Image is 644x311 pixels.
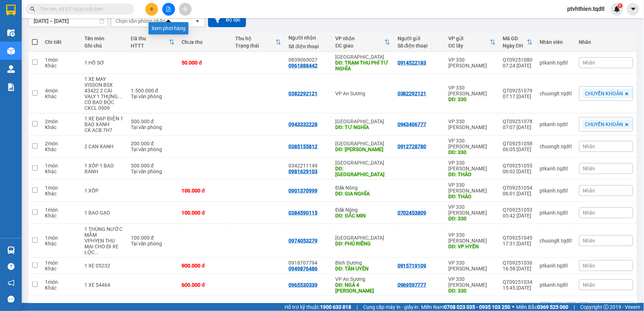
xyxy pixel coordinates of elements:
div: [GEOGRAPHIC_DATA] [336,160,390,166]
span: copyright [604,304,609,310]
div: 1 XE ĐẠP ĐIỆN 1 BAO XANH [84,116,123,127]
div: 0702453809 [398,210,427,216]
div: [GEOGRAPHIC_DATA] [336,141,390,146]
div: 1 XỐP [84,188,123,194]
th: Toggle SortBy [232,33,285,52]
div: Khác [45,146,77,152]
span: Nhãn [583,263,595,269]
div: ptkanh.tqdtl [540,282,572,288]
div: 17:31 [DATE] [503,241,533,246]
div: 0969597777 [398,282,427,288]
div: QT09251053 [503,207,533,213]
div: VP nhận [336,36,385,41]
div: DĐ: TƯ NGHĨA [336,124,390,130]
div: CÓ BAO BỘC CKCL 0909 [84,99,123,111]
div: 1 món [45,57,77,63]
div: 50.000 đ [182,60,228,66]
span: Nhãn [583,144,595,149]
div: 06:02 [DATE] [503,169,533,174]
div: DĐ: MỘ ĐỨC [336,146,390,152]
div: 1 HỒ SƠ [84,60,123,66]
span: Miền Bắc [516,303,569,311]
div: DĐ: GIA NGHĨA [336,191,390,196]
span: Nhãn [583,188,595,194]
span: question-circle [8,263,14,270]
div: 07:24 [DATE] [503,63,533,69]
div: [GEOGRAPHIC_DATA] [336,54,390,60]
div: 0839060027 [288,57,328,63]
div: VP 330 [PERSON_NAME] [449,260,496,271]
div: Ghi chú [84,43,123,49]
div: 1 món [45,163,77,169]
div: VPHYEN THU MAI CHO ĐI XE LỘC NINH [84,238,123,255]
button: file-add [162,3,175,16]
div: 0382292121 [398,91,427,96]
div: VP An Sương [336,276,390,282]
span: Miền Nam [421,303,511,311]
div: QT09251058 [503,141,533,146]
div: 0915719109 [398,263,427,269]
div: 300.000 đ [131,163,175,169]
span: ⚪️ [512,306,515,308]
strong: 0708 023 035 - 0935 103 250 [444,304,511,310]
div: Khác [45,213,77,219]
span: Nhãn [583,282,595,288]
span: caret-down [630,6,637,12]
img: icon-new-feature [614,6,620,12]
div: 100.000 đ [182,188,228,194]
span: Cung cấp máy in - giấy in: [363,303,420,311]
div: ptkanh.tqdtl [540,166,572,171]
img: warehouse-icon [7,47,15,55]
div: DĐ: TRẠM THU PHÍ TƯ NGHĨA [336,60,390,71]
div: 1 món [45,279,77,285]
div: [GEOGRAPHIC_DATA] [336,235,390,241]
span: | [357,303,358,311]
div: Số điện thoại [398,43,441,49]
div: Nhãn [579,39,633,45]
div: 2 món [45,119,77,124]
div: VP 330 [PERSON_NAME] [449,182,496,194]
div: ptkanh.tqdtl [540,188,572,194]
span: Hỗ trợ kỹ thuật: [284,303,351,311]
div: 0943406777 [398,121,427,127]
div: VP 330 [PERSON_NAME] [449,276,496,288]
div: QT09251078 [503,119,533,124]
div: Khác [45,94,77,99]
div: DĐ: ĐẮC MIN [336,213,390,219]
div: DĐ: PHÚ RIỀNG [336,241,390,246]
div: 1.500.000 đ [131,88,175,94]
div: 1 XỐP 1 BAO XANH [84,163,123,174]
span: file-add [166,7,171,12]
div: Khác [45,266,77,271]
div: DĐ: NGẢ 4 LINH XUÂN [336,282,390,294]
div: DĐ: 330 [449,216,496,221]
div: 0382292121 [288,91,317,96]
div: Chọn văn phòng nhận [116,17,166,25]
div: ptkanh.tqdtl [540,121,572,127]
div: 1 món [45,235,77,241]
div: Tên món [84,36,123,41]
span: plus [149,7,154,12]
div: DĐ: THẢO [449,171,496,177]
div: Tại văn phòng [131,94,175,99]
div: Ngày ĐH [503,43,527,49]
div: DĐ: 330 [449,149,496,155]
div: QT09251054 [503,185,533,191]
div: VP 330 [PERSON_NAME] [449,138,496,149]
div: chuonglt.tqdtl [540,91,572,96]
div: 100.000 đ [131,235,175,241]
div: Khác [45,63,77,69]
div: 1 BAO GẠO [84,210,123,216]
div: VP An Sương [336,91,390,96]
div: 0901370999 [288,188,317,194]
button: plus [145,3,158,16]
button: Bộ lọc [208,12,246,27]
div: 0974053279 [288,238,317,244]
div: Chưa thu [182,39,228,45]
div: 06:05 [DATE] [503,146,533,152]
div: QT09251055 [503,163,533,169]
span: ptvhthien.tqdtl [562,4,611,13]
div: 16:58 [DATE] [503,266,533,271]
div: Khác [45,285,77,291]
div: 0918707794 [288,260,328,266]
